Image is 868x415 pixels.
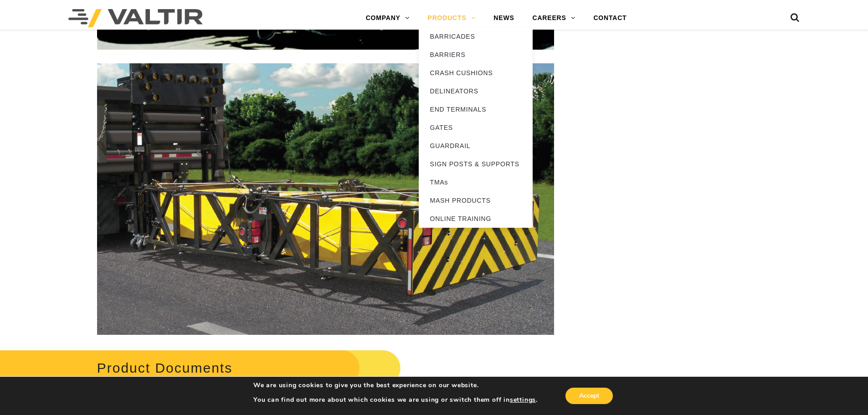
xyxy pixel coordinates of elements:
[253,396,538,404] p: You can find out more about which cookies we are using or switch them off in .
[68,9,203,27] img: Valtir
[419,82,533,100] a: DELINEATORS
[419,155,533,173] a: SIGN POSTS & SUPPORTS
[419,64,533,82] a: CRASH CUSHIONS
[484,9,523,27] a: NEWS
[419,9,485,27] a: PRODUCTS
[253,381,538,389] p: We are using cookies to give you the best experience on our website.
[419,173,533,191] a: TMAs
[510,396,536,404] button: settings
[419,27,533,46] a: BARRICADES
[419,118,533,137] a: GATES
[584,9,636,27] a: CONTACT
[419,46,533,64] a: BARRIERS
[357,9,419,27] a: COMPANY
[524,9,585,27] a: CAREERS
[419,137,533,155] a: GUARDRAIL
[565,388,613,404] button: Accept
[419,210,533,228] a: ONLINE TRAINING
[419,191,533,210] a: MASH PRODUCTS
[419,100,533,118] a: END TERMINALS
